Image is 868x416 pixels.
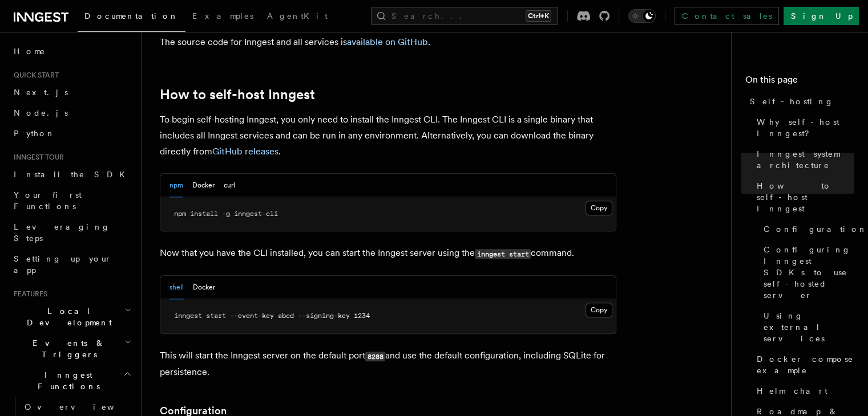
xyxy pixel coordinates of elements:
a: available on GitHub [347,36,428,47]
span: Your first Functions [14,190,82,211]
a: Sign Up [784,7,859,25]
button: Copy [586,303,612,317]
button: Inngest Functions [9,365,134,397]
a: Docker compose example [752,349,854,381]
span: Documentation [84,11,179,21]
a: Why self-host Inngest? [752,112,854,144]
a: Using external services [759,305,854,349]
button: npm [169,174,183,197]
a: Documentation [78,3,185,32]
p: Now that you have the CLI installed, you can start the Inngest server using the command. [160,245,616,262]
span: Inngest Functions [9,369,123,392]
a: Helm chart [752,381,854,401]
a: Node.js [9,103,134,123]
button: Local Development [9,301,134,333]
button: curl [224,174,235,197]
a: GitHub releases [212,146,278,157]
h4: On this page [745,73,854,91]
button: shell [169,276,184,299]
button: Docker [192,174,215,197]
span: Node.js [14,108,68,117]
span: inngest start --event-key abcd --signing-key 1234 [174,312,370,320]
a: Configuration [759,219,854,239]
span: Leveraging Steps [14,222,110,243]
span: Events & Triggers [9,337,124,360]
code: inngest start [475,249,531,259]
a: How to self-host Inngest [160,87,315,103]
span: Local Development [9,305,124,328]
span: Inngest system architecture [757,148,854,171]
span: Features [9,289,47,299]
a: Setting up your app [9,248,134,280]
span: Install the SDK [14,170,132,179]
span: Configuration [764,223,867,235]
span: How to self-host Inngest [757,180,854,214]
a: Configuring Inngest SDKs to use self-hosted server [759,239,854,305]
a: AgentKit [260,3,334,31]
a: Inngest system architecture [752,144,854,176]
kbd: Ctrl+K [526,10,551,22]
a: Home [9,41,134,62]
span: Why self-host Inngest? [757,116,854,139]
a: How to self-host Inngest [752,176,854,219]
a: Python [9,123,134,144]
p: This will start the Inngest server on the default port and use the default configuration, includi... [160,348,616,380]
button: Copy [586,201,612,215]
a: Self-hosting [745,91,854,112]
code: 8288 [365,352,385,361]
a: Contact sales [675,7,779,25]
span: Docker compose example [757,353,854,376]
span: AgentKit [267,11,328,21]
p: The source code for Inngest and all services is . [160,34,616,50]
span: Overview [25,402,142,411]
button: Toggle dark mode [628,9,656,23]
button: Search...Ctrl+K [371,7,558,25]
button: Events & Triggers [9,333,134,365]
a: Next.js [9,82,134,103]
span: Setting up your app [14,254,112,275]
span: Helm chart [757,385,827,397]
a: Leveraging Steps [9,217,134,248]
a: Examples [185,3,260,31]
span: Home [14,46,46,57]
a: Your first Functions [9,185,134,217]
a: Install the SDK [9,164,134,185]
span: Examples [192,11,253,21]
span: npm install -g inngest-cli [174,210,278,218]
span: Inngest tour [9,153,64,162]
button: Docker [193,276,215,299]
span: Using external services [764,310,854,344]
span: Self-hosting [750,96,834,107]
span: Quick start [9,71,59,80]
span: Next.js [14,88,68,97]
p: To begin self-hosting Inngest, you only need to install the Inngest CLI. The Inngest CLI is a sin... [160,112,616,160]
span: Python [14,129,55,138]
span: Configuring Inngest SDKs to use self-hosted server [764,244,854,301]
